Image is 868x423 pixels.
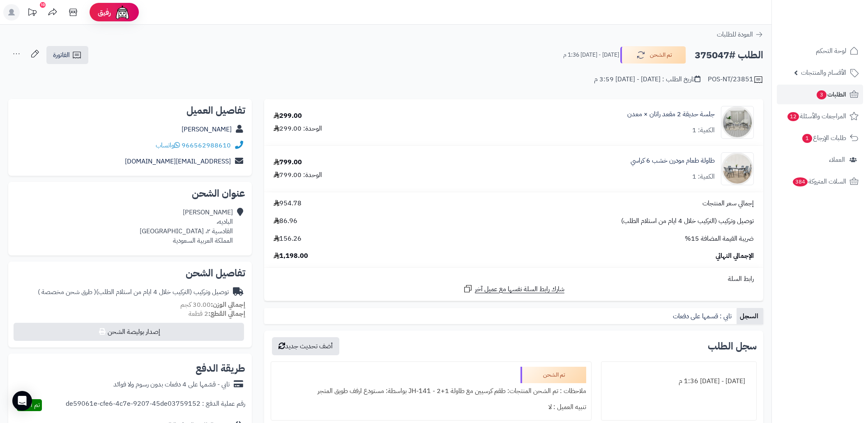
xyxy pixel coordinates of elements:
div: POS-NT/23851 [708,75,763,85]
div: رابط السلة [267,274,760,284]
div: الوحدة: 299.00 [274,124,322,133]
span: شارك رابط السلة نفسها مع عميل آخر [475,285,564,294]
span: الأقسام والمنتجات [801,67,846,78]
img: 1752669403-1-90x90.jpg [721,152,753,185]
span: 1 [802,133,813,143]
span: 1,198.00 [274,251,308,261]
small: 30.00 كجم [180,300,245,310]
span: المراجعات والأسئلة [787,110,846,122]
a: العملاء [777,150,863,170]
button: تم الشحن [620,46,686,64]
span: 156.26 [274,234,302,244]
span: العودة للطلبات [717,30,753,39]
a: المراجعات والأسئلة12 [777,106,863,126]
h2: الطلب #375047 [695,47,763,64]
strong: إجمالي الوزن: [211,300,245,310]
span: 384 [792,177,808,187]
small: 2 قطعة [189,309,245,319]
div: الكمية: 1 [692,172,715,182]
a: العودة للطلبات [717,30,763,39]
a: 966562988610 [182,140,231,150]
div: 799.00 [274,158,302,167]
span: 3 [816,90,827,100]
span: السلات المتروكة [792,176,846,187]
img: logo-2.png [812,7,860,24]
h3: سجل الطلب [708,341,757,351]
span: 12 [787,112,800,122]
span: 86.96 [274,216,297,226]
button: أضف تحديث جديد [272,337,339,355]
a: تحديثات المنصة [22,4,42,23]
a: واتساب [156,140,180,150]
a: [PERSON_NAME] [182,124,232,134]
span: طلبات الإرجاع [801,132,846,144]
div: 10 [40,2,46,8]
a: طلبات الإرجاع1 [777,128,863,148]
div: Open Intercom Messenger [12,391,32,411]
a: السلات المتروكة384 [777,172,863,191]
img: ai-face.png [114,4,131,21]
h2: طريقة الدفع [196,363,245,373]
span: الطلبات [816,89,846,100]
div: تنبيه العميل : لا [276,399,586,415]
span: رفيق [98,7,111,17]
h2: تفاصيل العميل [15,106,245,115]
a: الطلبات3 [777,85,863,104]
span: إجمالي سعر المنتجات [702,199,754,208]
a: طاولة طعام مودرن خشب 6 كراسي [631,156,715,166]
div: تاريخ الطلب : [DATE] - [DATE] 3:59 م [594,75,700,84]
div: توصيل وتركيب (التركيب خلال 4 ايام من استلام الطلب) [38,287,229,297]
div: 299.00 [274,111,302,121]
span: 954.78 [274,199,302,208]
div: تابي - قسّمها على 4 دفعات بدون رسوم ولا فوائد [113,380,230,389]
span: ضريبة القيمة المضافة 15% [685,234,754,244]
a: السجل [737,308,763,324]
a: [EMAIL_ADDRESS][DOMAIN_NAME] [125,156,231,166]
a: تابي : قسمها على دفعات [670,308,737,324]
a: الفاتورة [46,46,88,64]
a: لوحة التحكم [777,41,863,61]
span: لوحة التحكم [816,45,846,57]
small: [DATE] - [DATE] 1:36 م [563,51,619,59]
div: ملاحظات : تم الشحن المنتجات: طقم كرسيين مع طاولة 1+2 - JH-141 بواسطة: مستودع ارفف طويق المتجر [276,383,586,399]
div: [PERSON_NAME] الباديه، القادسية ٢، [GEOGRAPHIC_DATA] المملكة العربية السعودية [140,208,233,245]
div: رقم عملية الدفع : de59061e-cfe6-4c7e-9207-45de03759152 [66,399,245,411]
div: [DATE] - [DATE] 1:36 م [606,373,751,389]
button: إصدار بوليصة الشحن [14,323,244,341]
strong: إجمالي القطع: [208,309,245,319]
span: توصيل وتركيب (التركيب خلال 4 ايام من استلام الطلب) [621,216,754,226]
div: الوحدة: 799.00 [274,170,322,180]
span: ( طرق شحن مخصصة ) [38,287,96,297]
div: تم الشحن [520,367,586,383]
img: 1754463172-110124010025-90x90.jpg [721,106,753,139]
h2: تفاصيل الشحن [15,268,245,278]
span: الإجمالي النهائي [716,251,754,261]
a: شارك رابط السلة نفسها مع عميل آخر [463,284,564,294]
h2: عنوان الشحن [15,189,245,198]
a: جلسة حديقة 2 مقعد راتان × معدن [627,110,715,119]
div: الكمية: 1 [692,126,715,135]
span: الفاتورة [53,50,70,60]
span: العملاء [829,154,845,166]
